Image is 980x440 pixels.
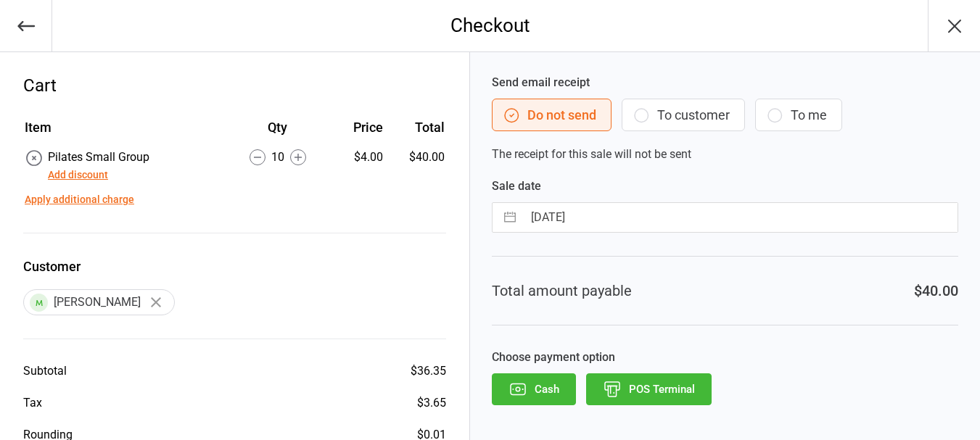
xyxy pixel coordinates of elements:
span: Pilates Small Group [48,150,149,164]
div: $40.00 [914,280,958,302]
button: To customer [622,99,745,131]
div: 10 [223,149,332,166]
td: $40.00 [389,149,445,183]
div: $36.35 [411,362,446,380]
div: $4.00 [333,149,382,166]
button: Apply additional charge [25,192,134,207]
button: To me [755,99,842,131]
label: Choose payment option [492,349,958,366]
th: Item [25,117,222,147]
button: Cash [492,373,576,405]
div: The receipt for this sale will not be sent [492,74,958,163]
button: Add discount [48,167,108,183]
button: Do not send [492,99,612,131]
div: Tax [23,394,42,412]
th: Total [389,117,445,147]
label: Customer [23,257,446,276]
div: [PERSON_NAME] [23,289,175,315]
div: Cart [23,72,446,99]
div: Subtotal [23,362,67,380]
div: $3.65 [417,394,446,412]
label: Sale date [492,178,958,195]
div: Price [333,117,382,137]
button: POS Terminal [586,373,712,405]
div: Total amount payable [492,280,632,302]
label: Send email receipt [492,74,958,91]
th: Qty [223,117,332,147]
